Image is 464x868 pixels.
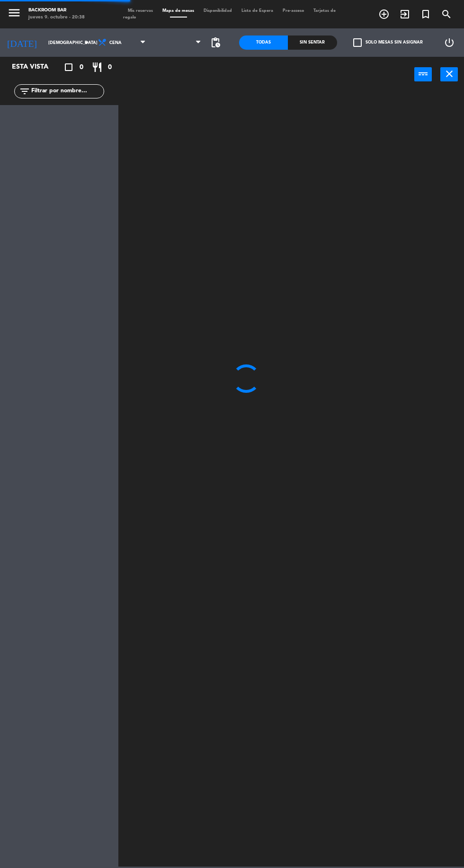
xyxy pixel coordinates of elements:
div: Esta vista [5,62,68,73]
i: arrow_drop_down [81,37,92,48]
i: filter_list [19,86,30,97]
span: 0 [80,62,83,73]
div: Sin sentar [288,35,337,50]
button: menu [7,6,21,22]
button: close [440,67,458,81]
span: Mapa de mesas [158,9,199,13]
span: Disponibilidad [199,9,237,13]
span: Cena [109,40,122,45]
i: restaurant [91,62,103,73]
i: add_circle_outline [378,9,390,20]
i: close [444,68,455,80]
span: Lista de Espera [237,9,278,13]
i: turned_in_not [420,9,431,20]
span: check_box_outline_blank [353,38,362,47]
div: Todas [239,35,288,50]
label: Solo mesas sin asignar [353,38,423,47]
div: Backroom Bar [28,7,85,14]
button: power_input [414,67,432,81]
i: power_settings_new [444,37,455,48]
i: search [441,9,452,20]
input: Filtrar por nombre... [30,86,104,97]
span: Mis reservas [123,9,158,13]
span: pending_actions [210,37,221,48]
div: jueves 9. octubre - 20:38 [28,14,85,21]
i: crop_square [63,62,74,73]
span: Pre-acceso [278,9,309,13]
i: menu [7,6,21,20]
i: power_input [418,68,429,80]
i: exit_to_app [399,9,410,20]
span: 0 [108,62,112,73]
